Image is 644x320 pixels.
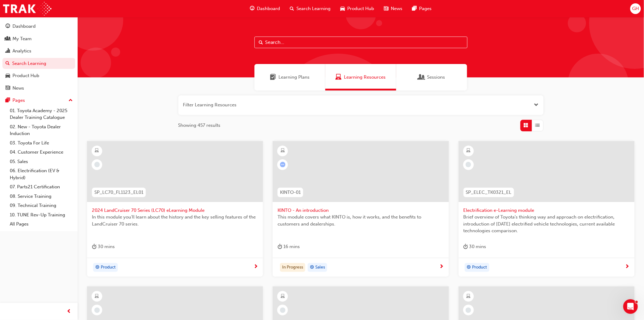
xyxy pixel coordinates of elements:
span: Search Learning [297,5,331,12]
a: KINTO-01KINTO - An introductionThis module covers what KINTO is, how it works, and the benefits t... [273,141,449,277]
span: next-icon [254,264,258,270]
span: Sessions [427,74,445,81]
span: car-icon [341,5,345,12]
span: news-icon [5,86,10,91]
span: This module covers what KINTO is, how it works, and the benefits to customers and dealerships. [278,214,444,227]
button: GH [630,3,641,14]
span: Search [259,39,263,46]
div: Dashboard [12,23,36,30]
span: car-icon [5,73,10,79]
a: Learning ResourcesLearning Resources [325,64,396,91]
span: GH [632,5,639,12]
span: learningResourceType_ELEARNING-icon [466,147,471,155]
a: car-iconProduct Hub [336,2,379,15]
span: learningResourceType_ELEARNING-icon [281,147,285,155]
span: learningRecordVerb_NONE-icon [466,162,471,167]
img: Trak [3,2,51,16]
span: target-icon [310,264,314,272]
a: News [2,83,75,94]
a: My Team [2,33,75,44]
a: SP_LC70_FL1123_EL012024 LandCruiser 70 Series (LC70) eLearning ModuleIn this module you'll learn ... [87,141,263,277]
div: Pages [12,97,25,104]
div: 30 mins [464,243,486,251]
a: 08. Service Training [7,192,75,201]
span: 2024 LandCruiser 70 Series (LC70) eLearning Module [92,207,258,214]
span: Product [472,264,487,271]
span: learningRecordVerb_NONE-icon [94,162,100,167]
a: 04. Customer Experience [7,148,75,157]
span: Grid [524,122,528,129]
span: duration-icon [92,243,96,251]
a: Search Learning [2,58,75,69]
a: 06. Electrification (EV & Hybrid) [7,166,75,182]
span: up-icon [68,97,73,105]
a: 02. New - Toyota Dealer Induction [7,122,75,138]
span: Learning Plans [278,74,310,81]
span: learningRecordVerb_NONE-icon [466,308,471,313]
span: next-icon [439,264,444,270]
span: In this module you'll learn about the history and the key selling features of the LandCruiser 70 ... [92,214,258,227]
span: people-icon [5,36,10,42]
span: learningResourceType_ELEARNING-icon [95,293,99,300]
button: DashboardMy TeamAnalyticsSearch LearningProduct HubNews [2,20,75,95]
span: SP_ELEC_TK0321_EL [466,189,512,196]
span: Brief overview of Toyota’s thinking way and approach on electrification, introduction of [DATE] e... [464,214,630,234]
a: 03. Toyota For Life [7,138,75,148]
span: SP_LC70_FL1123_EL01 [94,189,143,196]
div: My Team [12,35,32,42]
span: search-icon [290,5,294,12]
span: Electrification e-Learning module [464,207,630,214]
div: 16 mins [278,243,300,251]
input: Search... [254,37,467,48]
span: KINTO-01 [280,189,301,196]
div: Product Hub [12,72,39,79]
a: Learning PlansLearning Plans [254,64,325,91]
a: Dashboard [2,21,75,32]
span: Sales [315,264,325,271]
a: SP_ELEC_TK0321_ELElectrification e-Learning moduleBrief overview of Toyota’s thinking way and app... [459,141,635,277]
a: 10. TUNE Rev-Up Training [7,210,75,220]
span: target-icon [467,264,471,272]
span: Learning Plans [270,74,276,81]
button: Open the filter [534,101,539,108]
span: Learning Resources [336,74,342,81]
span: pages-icon [412,5,417,12]
a: 09. Technical Training [7,201,75,210]
div: 30 mins [92,243,115,251]
a: Analytics [2,45,75,57]
span: learningRecordVerb_NONE-icon [280,308,285,313]
span: chart-icon [5,48,10,54]
a: 07. Parts21 Certification [7,182,75,192]
span: News [391,5,403,12]
span: pages-icon [5,98,10,103]
span: next-icon [625,264,630,270]
span: target-icon [95,264,100,272]
span: Dashboard [257,5,280,12]
span: Showing 457 results [178,122,221,129]
span: learningResourceType_ELEARNING-icon [281,293,285,300]
div: News [12,85,24,92]
span: prev-icon [67,308,72,315]
a: All Pages [7,219,75,229]
span: KINTO - An introduction [278,207,444,214]
button: Pages [2,95,75,106]
span: guage-icon [250,5,255,12]
span: Sessions [418,74,425,81]
span: learningResourceType_ELEARNING-icon [95,147,99,155]
a: Product Hub [2,70,75,81]
span: Pages [419,5,432,12]
span: guage-icon [5,24,10,29]
a: 05. Sales [7,157,75,166]
span: news-icon [384,5,389,12]
iframe: Intercom live chat [623,299,638,314]
a: 01. Toyota Academy - 2025 Dealer Training Catalogue [7,106,75,122]
span: Product [101,264,116,271]
span: Learning Resources [344,74,386,81]
a: pages-iconPages [408,2,437,15]
a: news-iconNews [379,2,408,15]
span: search-icon [5,61,10,66]
span: learningRecordVerb_ATTEMPT-icon [280,162,285,167]
div: Analytics [12,48,31,55]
